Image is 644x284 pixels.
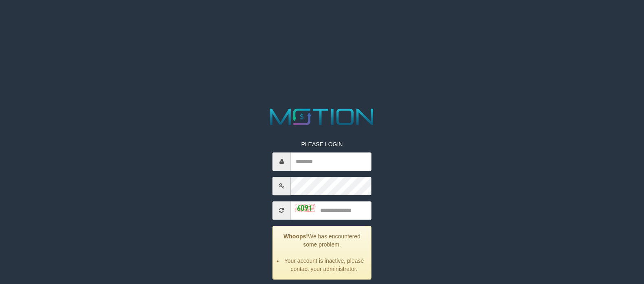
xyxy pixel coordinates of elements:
div: We has encountered some problem. [273,226,371,280]
img: MOTION_logo.png [266,106,378,128]
strong: Whoops! [284,233,308,240]
img: captcha [295,204,315,212]
p: PLEASE LOGIN [273,140,371,148]
li: Your account is inactive, please contact your administrator. [283,257,365,273]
